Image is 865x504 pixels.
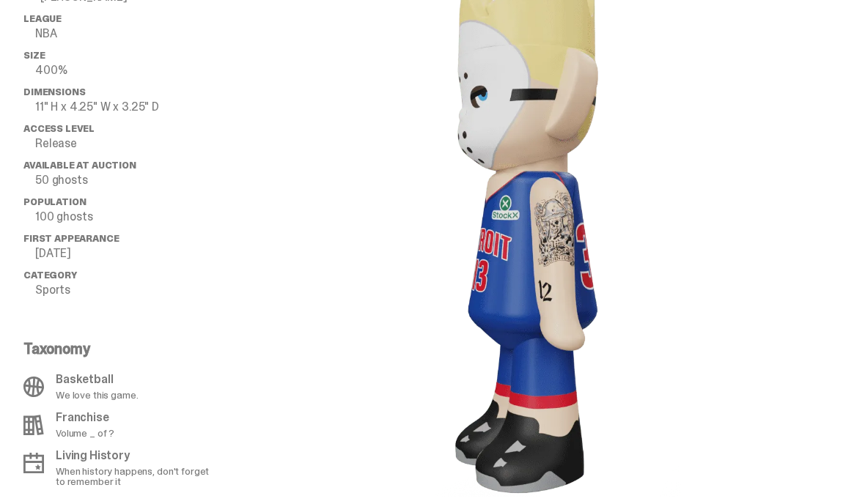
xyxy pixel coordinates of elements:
p: Basketball [56,374,138,385]
span: Category [23,269,77,281]
span: Access Level [23,122,95,135]
span: Population [23,196,86,208]
p: When history happens, don't forget to remember it [56,466,216,486]
p: 11" H x 4.25" W x 3.25" D [35,101,225,113]
p: We love this game. [56,390,138,400]
p: Living History [56,450,216,462]
p: Release [35,138,225,149]
span: Size [23,49,45,62]
p: 50 ghosts [35,174,225,186]
p: Taxonomy [23,341,216,356]
p: Franchise [56,412,114,423]
span: Dimensions [23,86,85,98]
p: NBA [35,28,225,40]
span: First Appearance [23,232,119,245]
p: [DATE] [35,248,225,259]
span: League [23,12,62,25]
p: 400% [35,64,225,76]
p: Sports [35,284,225,296]
p: 100 ghosts [35,211,225,223]
p: Volume _ of ? [56,428,114,438]
span: Available at Auction [23,159,136,171]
